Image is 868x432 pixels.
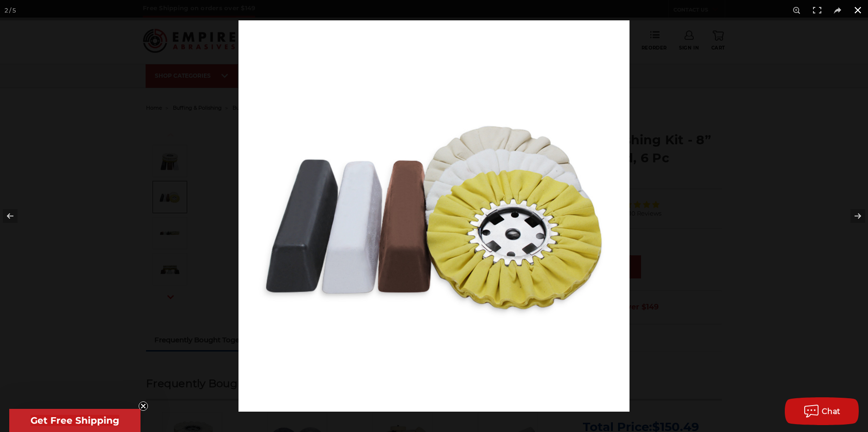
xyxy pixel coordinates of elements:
button: Next (arrow right) [836,193,868,239]
button: Close teaser [139,401,148,411]
div: Get Free ShippingClose teaser [9,409,141,432]
span: Get Free Shipping [31,415,119,426]
button: Chat [785,397,859,425]
img: Aluminum_Airway_Polishing_Kit_8_Inch__68496.1634320078.jpg [238,20,630,412]
span: Chat [822,407,841,416]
